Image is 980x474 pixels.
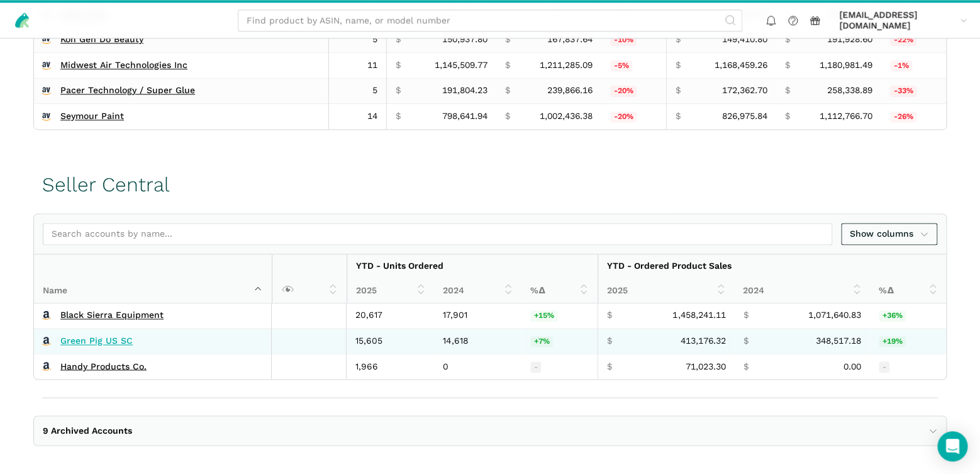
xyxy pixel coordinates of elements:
span: -26% [890,111,916,123]
span: $ [743,336,748,347]
span: 1,002,436.38 [540,111,593,122]
span: 348,517.18 [816,336,861,347]
a: Show columns [841,223,938,245]
span: -20% [610,86,637,97]
span: $ [607,336,612,347]
span: $ [676,85,681,96]
span: 1,180,981.49 [820,60,872,71]
span: 1,071,640.83 [808,310,861,321]
span: $ [676,111,681,122]
td: 6.75% [521,329,598,354]
span: $ [396,34,401,45]
td: 0 [434,354,521,379]
span: $ [676,60,681,71]
span: $ [785,34,790,45]
th: 2024: activate to sort column ascending [434,278,521,303]
td: -22.15% [881,27,946,53]
span: $ [743,361,748,372]
th: %Δ: activate to sort column ascending [521,278,598,303]
span: - [530,361,541,373]
span: $ [505,60,510,71]
span: $ [676,34,681,45]
a: Black Sierra Equipment [60,310,164,321]
input: Search accounts by name... [43,223,832,245]
td: 14 [328,104,386,129]
span: - [879,361,889,373]
span: 413,176.32 [680,336,725,347]
td: 14,618 [434,329,521,354]
span: 71,023.30 [685,361,725,372]
span: $ [505,111,510,122]
th: 2024: activate to sort column ascending [734,278,870,303]
h1: Seller Central [42,174,170,196]
td: 36.08% [870,303,946,329]
span: -22% [890,35,916,46]
span: 172,362.70 [722,85,767,96]
div: Open Intercom Messenger [937,431,967,461]
td: -10.07% [601,27,666,53]
a: Green Pig US SC [60,336,133,347]
a: Pacer Technology / Super Glue [60,85,195,96]
span: 0.00 [844,361,861,372]
span: $ [607,310,612,321]
span: [EMAIL_ADDRESS][DOMAIN_NAME] [839,9,955,31]
span: 167,837.64 [547,34,593,45]
span: $ [505,34,510,45]
span: $ [607,361,612,372]
td: 15,605 [347,329,434,354]
td: -5.43% [601,53,666,79]
td: 18.55% [870,329,946,354]
a: Midwest Air Technologies Inc [60,60,187,71]
td: 17,901 [434,303,521,329]
th: %Δ: activate to sort column ascending [870,278,946,303]
span: +19% [879,336,906,347]
span: -1% [890,60,912,72]
td: -33.28% [881,78,946,104]
input: Find product by ASIN, name, or model number [238,9,742,31]
td: 5 [328,27,386,53]
span: $ [396,85,401,96]
span: 798,641.94 [442,111,487,122]
span: 1,112,766.70 [820,111,872,122]
td: 15.17% [521,303,598,329]
span: 150,937.80 [442,34,487,45]
span: 1,168,459.26 [715,60,767,71]
td: -20.04% [601,78,666,104]
span: 9 Archived Accounts [43,425,132,436]
span: $ [505,85,510,96]
span: 1,211,285.09 [540,60,593,71]
td: 20,617 [347,303,434,329]
span: -33% [890,86,916,97]
span: 191,804.23 [442,85,487,96]
span: 239,866.16 [547,85,593,96]
span: +36% [879,310,906,322]
td: 5 [328,78,386,104]
span: -10% [610,35,637,46]
td: -25.68% [881,104,946,129]
a: [EMAIL_ADDRESS][DOMAIN_NAME] [835,7,971,33]
span: $ [785,85,790,96]
td: 11 [328,53,386,79]
td: 1,966 [347,354,434,379]
span: Show columns [850,227,929,240]
th: Name : activate to sort column descending [34,254,272,303]
span: $ [743,310,748,321]
td: - [521,354,598,379]
th: : activate to sort column ascending [272,254,347,303]
span: 258,338.89 [827,85,872,96]
span: $ [785,111,790,122]
strong: YTD - Units Ordered [356,261,443,271]
span: 1,458,241.11 [672,310,725,321]
span: -20% [610,111,637,123]
button: 9 Archived Accounts [34,416,946,445]
span: +15% [530,310,557,322]
span: +7% [530,336,553,347]
span: 826,975.84 [722,111,767,122]
a: Koh Gen Do Beauty [60,34,143,45]
span: $ [396,60,401,71]
span: 1,145,509.77 [435,60,487,71]
span: 191,928.60 [827,34,872,45]
th: 2025: activate to sort column ascending [598,278,734,303]
td: -1.06% [881,53,946,79]
a: Handy Products Co. [60,361,147,372]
